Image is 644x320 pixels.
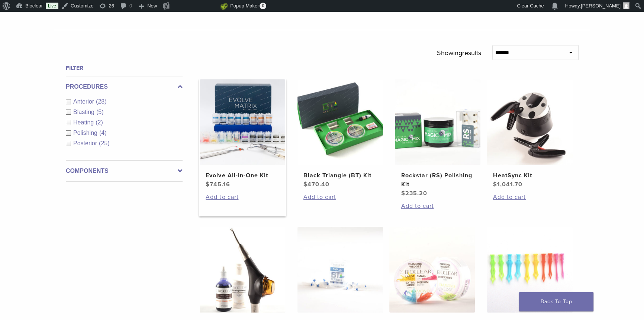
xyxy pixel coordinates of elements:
[99,130,107,136] span: (4)
[96,98,106,105] span: (28)
[389,227,475,313] img: Diamond Wedge Kits
[297,227,383,313] img: BT Matrix Series
[66,82,183,91] label: Procedures
[206,181,210,188] span: $
[401,190,405,197] span: $
[200,79,285,165] img: Evolve All-in-One Kit
[493,193,567,202] a: Add to cart: “HeatSync Kit”
[401,171,474,189] h2: Rockstar (RS) Polishing Kit
[401,202,474,210] a: Add to cart: “Rockstar (RS) Polishing Kit”
[297,79,384,189] a: Black Triangle (BT) KitBlack Triangle (BT) Kit $470.40
[303,181,329,188] bdi: 470.40
[73,119,96,126] span: Heating
[303,193,377,202] a: Add to cart: “Black Triangle (BT) Kit”
[395,79,481,198] a: Rockstar (RS) Polishing KitRockstar (RS) Polishing Kit $235.20
[96,109,104,115] span: (5)
[493,181,522,188] bdi: 1,041.70
[66,167,183,175] label: Components
[437,45,481,61] p: Showing results
[487,79,573,189] a: HeatSync KitHeatSync Kit $1,041.70
[395,79,480,165] img: Rockstar (RS) Polishing Kit
[487,79,573,165] img: HeatSync Kit
[260,3,266,9] span: 0
[493,181,497,188] span: $
[206,181,230,188] bdi: 745.16
[73,109,96,115] span: Blasting
[401,190,427,197] bdi: 235.20
[303,181,307,188] span: $
[73,98,96,105] span: Anterior
[200,227,285,313] img: Blaster Kit
[199,79,286,189] a: Evolve All-in-One KitEvolve All-in-One Kit $745.16
[303,171,377,180] h2: Black Triangle (BT) Kit
[179,2,220,11] img: Views over 48 hours. Click for more Jetpack Stats.
[206,171,279,180] h2: Evolve All-in-One Kit
[206,193,279,202] a: Add to cart: “Evolve All-in-One Kit”
[99,140,109,146] span: (25)
[297,79,383,165] img: Black Triangle (BT) Kit
[66,64,183,73] h4: Filter
[493,171,567,180] h2: HeatSync Kit
[73,130,99,136] span: Polishing
[46,3,58,9] a: Live
[73,140,99,146] span: Posterior
[96,119,103,126] span: (2)
[581,3,621,9] span: [PERSON_NAME]
[487,227,573,313] img: Diamond Wedge and Long Diamond Wedge
[519,292,593,311] a: Back To Top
